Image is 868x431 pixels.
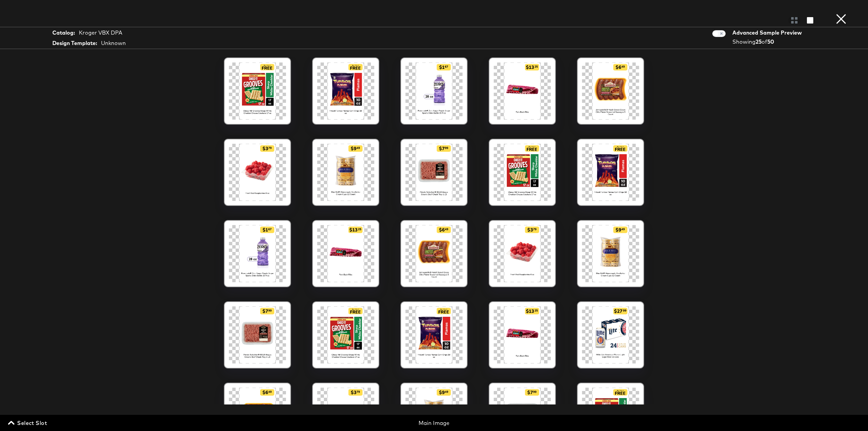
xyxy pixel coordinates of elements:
[732,29,804,37] div: Advanced Sample Preview
[756,38,762,45] strong: 25
[767,38,774,45] strong: 50
[9,418,47,428] span: Select Slot
[52,29,75,37] strong: Catalog:
[293,419,575,427] div: Main Image
[79,29,122,37] div: Kroger VBX DPA
[101,39,126,47] div: Unknown
[52,39,97,47] strong: Design Template:
[732,38,804,46] div: Showing of
[7,418,50,428] button: Select Slot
